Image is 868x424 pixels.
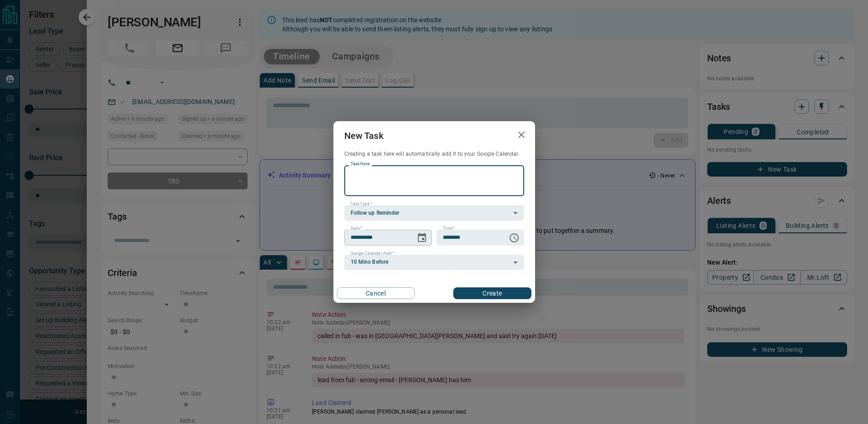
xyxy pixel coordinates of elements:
[337,287,415,299] button: Cancel
[351,226,362,232] label: Date
[333,121,394,150] h2: New Task
[413,229,431,247] button: Choose date, selected date is Sep 14, 2025
[351,161,369,167] label: Task Note
[344,255,524,270] div: 10 Mins Before
[443,226,455,232] label: Time
[351,201,372,207] label: Task Type
[351,251,394,256] label: Google Calendar Alert
[453,287,531,299] button: Create
[505,229,523,247] button: Choose time, selected time is 6:00 AM
[344,205,524,221] div: Follow up Reminder
[344,150,524,158] p: Creating a task here will automatically add it to your Google Calendar.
